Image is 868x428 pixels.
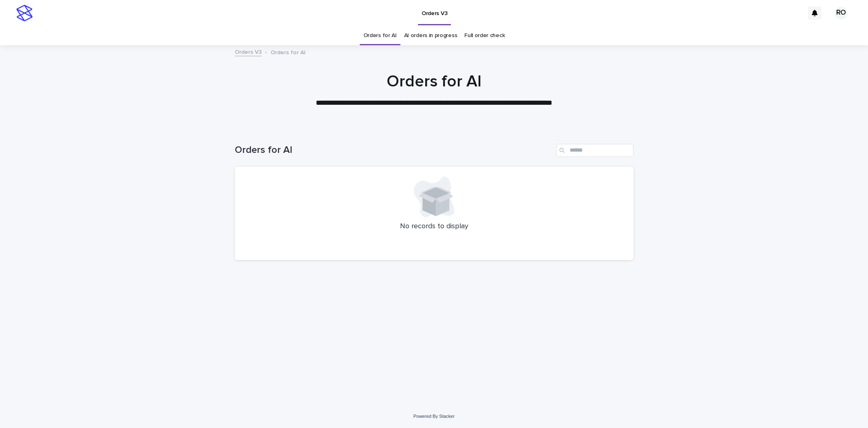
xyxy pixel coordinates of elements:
[235,72,634,91] h1: Orders for AI
[413,414,455,419] a: Powered By Stacker
[835,7,848,20] div: RO
[556,144,634,157] input: Search
[464,26,505,45] a: Full order check
[245,222,624,231] p: No records to display
[235,144,553,156] h1: Orders for AI
[16,5,33,21] img: stacker-logo-s-only.png
[235,47,262,56] a: Orders V3
[271,47,306,56] p: Orders for AI
[363,26,397,45] a: Orders for AI
[404,26,457,45] a: AI orders in progress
